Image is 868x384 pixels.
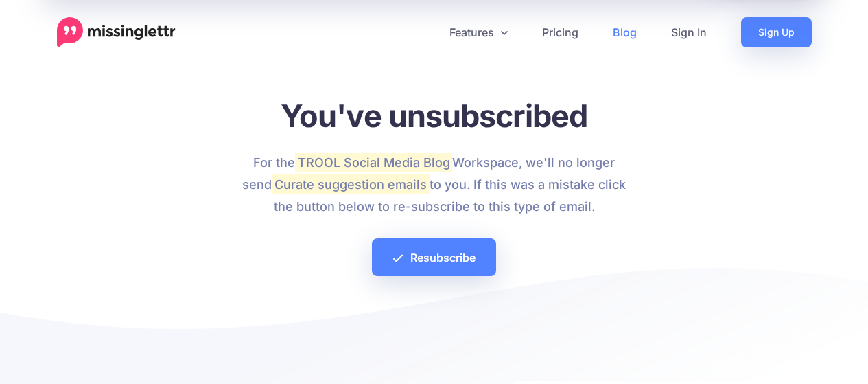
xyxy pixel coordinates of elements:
[596,17,654,47] a: Blog
[372,238,496,276] a: Resubscribe
[654,17,724,47] a: Sign In
[432,17,525,47] a: Features
[295,153,452,172] mark: TROOL Social Media Blog
[240,97,628,135] h1: You've unsubscribed
[272,174,429,194] mark: Curate suggestion emails
[525,17,596,47] a: Pricing
[741,17,812,47] a: Sign Up
[240,152,628,218] p: For the Workspace, we'll no longer send to you. If this was a mistake click the button below to r...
